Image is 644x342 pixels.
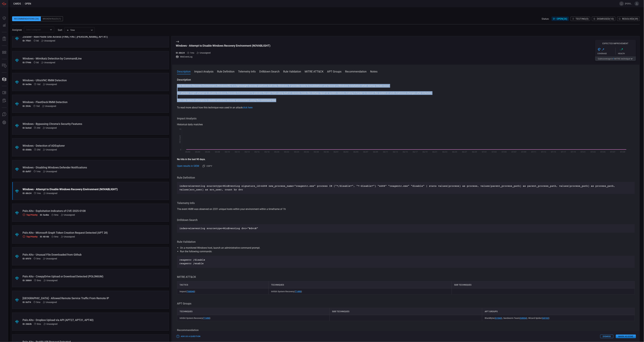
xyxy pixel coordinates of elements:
text: 06/29 [472,151,477,153]
h5: ID: 7f561 [23,39,31,42]
button: Gaincoverage in1MITRE technique [595,56,636,61]
span: [PERSON_NAME][EMAIL_ADDRESS][PERSON_NAME][DOMAIN_NAME] [625,2,633,5]
span: Assignee [12,28,22,31]
text: 07/25 [601,151,606,153]
text: 05/04 [195,151,200,153]
div: Windows - FleetDeck RMM Detection [23,100,147,104]
div: Historical daily matches [177,123,635,126]
button: Cards [1,76,8,83]
text: 05/28 [314,151,319,153]
h5: ID: 38869 [23,279,32,282]
text: 05/16 [255,151,260,153]
a: Open results in SIEM [177,164,199,168]
text: 06/25 [452,151,457,153]
div: APT Groups [482,308,635,315]
text: 05/02 [185,151,190,153]
div: Unassigned [197,52,211,54]
div: WinEventLog [176,55,270,58]
text: 07/01 [482,151,487,153]
span: Status: [542,17,549,20]
button: MITRE ATT&CK [305,69,323,73]
button: Detections [1,22,8,29]
button: Description [177,69,191,73]
div: Coverage [598,53,616,55]
div: Recommendations (26) [12,16,41,21]
h3: Description [177,78,635,82]
text: 05/14 [245,151,250,153]
span: Apr 15, 2025 7:03 AM [54,235,59,238]
div: Tactics [177,281,269,288]
div: Palo Alto - Exploitation Indicators of CVE-2025-0108 [23,209,147,212]
div: Unassigned [44,279,58,282]
span: BlackByte ( ) [485,317,502,319]
span: Apr 15, 2025 7:04 AM [54,214,59,216]
text: 05/24 [294,151,299,153]
h5: ID: 6e58e [23,83,32,85]
text: 06/07 [363,151,368,153]
text: 07/27 [610,151,615,153]
div: Palo Alto - Unusual File Downloaded from Github [23,253,147,256]
button: Mark as Done [616,335,636,338]
text: 06/01 [334,151,339,153]
button: Notes [370,69,377,73]
text: 07/13 [541,151,546,153]
h3: Recommendation [177,328,635,332]
text: 06/13 [393,151,398,153]
h5: ID: 26b3b [23,323,32,325]
text: 05/20 [274,151,279,153]
button: Dismissed(10) [592,17,615,21]
div: Techniques [177,308,330,315]
span: Wizard Spider ( ) [528,317,549,319]
text: 05/22 [284,151,289,153]
text: 05/12 [235,151,240,153]
div: Health [618,53,636,55]
a: G0034 [520,317,526,319]
text: 05/08 [215,151,220,153]
a: TA0040 [187,290,194,293]
text: 06/17 [413,151,418,153]
span: Sandworm Team ( ) [503,317,527,319]
span: open [25,2,31,5]
div: Unassigned [41,61,55,64]
div: Techniques [269,281,452,288]
strong: No hits in the last 90 days. [177,158,205,161]
text: 06/09 [373,151,378,153]
span: Inhibit System Recovery ( ) [180,317,210,319]
div: Unassigned [43,83,57,85]
button: MITRE - Detection Posture [1,49,8,56]
text: 07/19 [571,151,576,153]
button: Reports [1,35,8,43]
p: index=wineventlog sourcetype=WinEventLog dvc="$dvc$" [179,227,632,230]
button: Telemetry Info [238,69,256,73]
div: Unassigned [43,170,57,173]
div: Zscaler - Raw Paste Site Access (FIN6, FIN7, Rocke, APT41) [23,35,147,38]
p: An attacker might attempt to disable Windows Recovery Environment to prevent the user from using ... [177,91,635,95]
text: 06/15 [403,151,408,153]
span: Sep 01, 2025 4:32 AM [36,61,39,64]
span: Inhibit System Recovery ( ) [271,290,302,293]
text: 07/21 [581,151,586,153]
span: Aug 11, 2025 4:43 AM [37,148,41,151]
text: 07/05 [502,151,507,153]
h5: ID: 4b16b [40,235,49,238]
text: 05/18 [264,151,269,153]
span: Impact ( ) [180,290,195,293]
text: 07/15 [551,151,556,153]
span: Resolved ( 39 ) [622,17,638,20]
span: Apr 01, 2025 3:03 AM [36,301,41,303]
h5: ID: ddc24 [23,192,31,194]
h5: ID: be4cd [23,127,31,129]
div: Unassigned [41,39,55,42]
div: Unassigned [43,127,57,129]
text: 07/03 [492,151,497,153]
div: Unassigned [44,323,58,325]
button: Ask Us A Question [1,111,8,118]
div: Unassigned [43,148,57,151]
a: T1490 [203,317,210,319]
div: Sub Techniques [452,281,635,288]
button: APT Groups [327,69,341,73]
p: This rule detects attempts to disable windows recovery environment using the command line. [177,99,635,102]
div: Palo Alto - CreepyDrive Upload or Download Detected (POLONIUM) [23,275,147,278]
button: Rule Catalog [1,89,8,96]
span: Apr 08, 2025 2:15 AM [36,257,41,260]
